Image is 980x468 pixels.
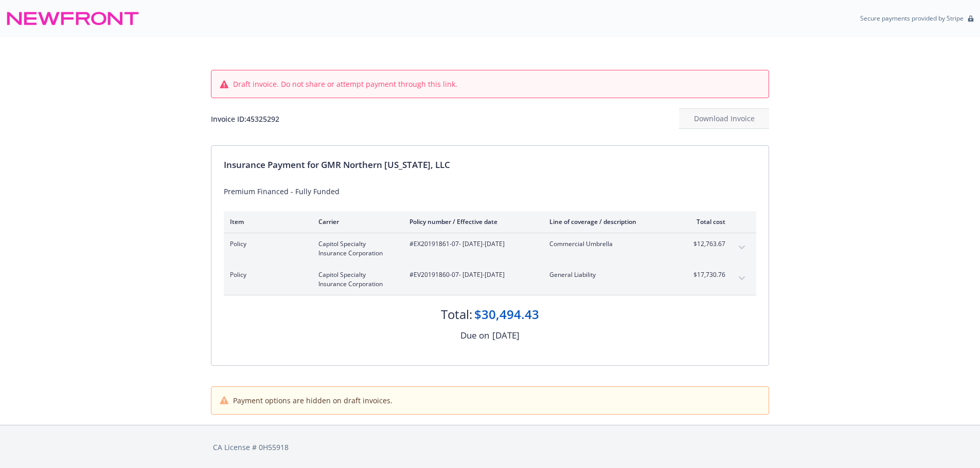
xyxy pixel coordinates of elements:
span: Policy [230,270,302,279]
button: expand content [734,239,750,256]
span: Payment options are hidden on draft invoices. [233,395,393,406]
span: Capitol Specialty Insurance Corporation [318,239,393,258]
div: Total cost [687,217,725,226]
div: $30,494.43 [474,306,539,323]
div: Insurance Payment for GMR Northern [US_STATE], LLC [224,158,756,172]
button: Download Invoice [679,108,769,129]
span: $12,763.67 [687,239,725,249]
span: Policy [230,239,302,249]
span: General Liability [549,270,670,279]
span: Commercial Umbrella [549,239,670,249]
div: PolicyCapitol Specialty Insurance Corporation#EV20191860-07- [DATE]-[DATE]General Liability$17,73... [224,264,756,295]
span: $17,730.76 [687,270,725,279]
div: Premium Financed - Fully Funded [224,186,756,197]
div: PolicyCapitol Specialty Insurance Corporation#EX20191861-07- [DATE]-[DATE]Commercial Umbrella$12,... [224,233,756,264]
span: Draft invoice. Do not share or attempt payment through this link. [233,79,457,89]
div: CA License # 0H55918 [213,442,767,453]
div: Due on [460,329,489,342]
div: Carrier [318,217,393,226]
div: Total: [441,306,472,323]
div: Item [230,217,302,226]
span: Capitol Specialty Insurance Corporation [318,270,393,289]
p: Secure payments provided by Stripe [860,14,964,23]
div: Invoice ID: 45325292 [211,114,279,124]
div: [DATE] [492,329,520,342]
div: Policy number / Effective date [409,217,533,226]
div: Download Invoice [679,109,769,128]
span: #EX20191861-07 - [DATE]-[DATE] [409,239,533,249]
div: Line of coverage / description [549,217,670,226]
span: #EV20191860-07 - [DATE]-[DATE] [409,270,533,279]
button: expand content [734,270,750,287]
